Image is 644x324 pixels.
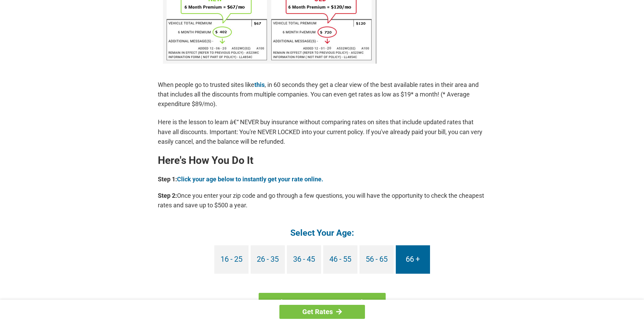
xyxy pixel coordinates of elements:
a: 46 - 55 [323,245,357,274]
a: this [254,81,265,88]
h2: Here's How You Do It [158,155,487,166]
a: 66 + [396,245,430,274]
b: Step 2: [158,192,177,199]
a: Get Rates [279,305,365,319]
a: 16 - 25 [214,245,249,274]
a: Click your age below to instantly get your rate online. [177,176,323,183]
a: Find My Rate - Enter Zip Code [258,293,386,313]
p: When people go to trusted sites like , in 60 seconds they get a clear view of the best available ... [158,80,487,109]
a: 36 - 45 [287,245,321,274]
h4: Select Your Age: [158,227,487,238]
a: 56 - 65 [359,245,394,274]
p: Once you enter your zip code and go through a few questions, you will have the opportunity to che... [158,191,487,210]
b: Step 1: [158,176,177,183]
a: 26 - 35 [251,245,285,274]
p: Here is the lesson to learn â€“ NEVER buy insurance without comparing rates on sites that include... [158,117,487,146]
